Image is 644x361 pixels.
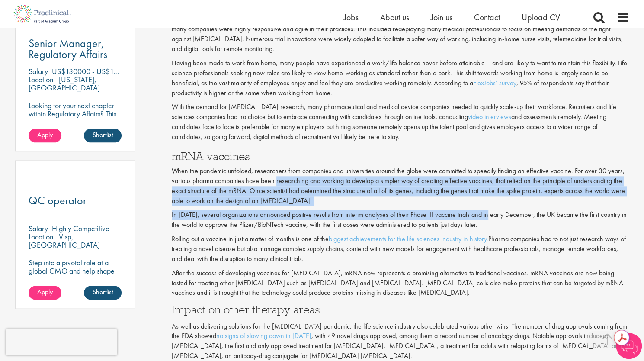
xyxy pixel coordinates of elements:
[616,333,642,359] img: Chatbot
[37,287,53,297] span: Apply
[29,101,122,142] p: Looking for your next chapter within Regulatory Affairs? This position leading projects and worki...
[29,193,87,208] span: QC operator
[29,36,107,61] span: Senior Manager, Regulatory Affairs
[522,12,560,23] a: Upload CV
[84,286,122,300] a: Shortlist
[6,329,117,355] iframe: reCAPTCHA
[172,234,629,264] p: Rolling out a vaccine in just a matter of months is one of the Pharma companies had to not just r...
[52,66,168,76] p: US$130000 - US$145000 per annum
[172,58,629,98] p: Having been made to work from home, many people have experienced a work/life balance never before...
[172,322,629,361] p: As well as delivering solutions for the [MEDICAL_DATA] pandemic, the life science industry also c...
[172,268,629,298] p: After the success of developing vaccines for [MEDICAL_DATA], mRNA now represents a promising alte...
[172,210,629,230] p: In [DATE], several organizations announced positive results from interim analyses of their Phase ...
[216,331,311,340] a: no signs of slowing down in [DATE]
[468,112,511,121] a: video interviews
[29,232,55,242] span: Location:
[172,15,629,54] p: To stop the spread of the virus in workplaces, businesses across the world had to adapt to a new ...
[172,151,629,162] h3: mRNA vaccines
[84,129,122,142] a: Shortlist
[29,66,48,76] span: Salary
[29,195,122,206] a: QC operator
[29,286,61,300] a: Apply
[473,78,516,87] a: FlexJobs’ survey
[29,223,48,233] span: Salary
[29,38,122,60] a: Senior Manager, Regulatory Affairs
[172,102,629,142] p: With the demand for [MEDICAL_DATA] research, many pharmaceutical and medical device companies nee...
[29,74,100,93] p: [US_STATE], [GEOGRAPHIC_DATA]
[329,234,488,243] a: biggest achievements for the life sciences industry in history.
[172,166,629,206] p: When the pandemic unfolded, researchers from companies and universities around the globe were com...
[29,74,55,84] span: Location:
[29,232,100,250] p: Visp, [GEOGRAPHIC_DATA]
[344,12,359,23] a: Jobs
[52,223,109,233] p: Highly Competitive
[380,12,409,23] a: About us
[37,130,53,139] span: Apply
[29,129,61,142] a: Apply
[431,12,452,23] a: Join us
[474,12,500,23] a: Contact
[172,302,320,316] span: Impact on other therapy areas
[29,258,122,291] p: Step into a pivotal role at a global CMO and help shape the future of healthcare manufacturing.
[172,78,609,97] span: ccording to a , 95% of respondents say that their productivity is higher or the same when working...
